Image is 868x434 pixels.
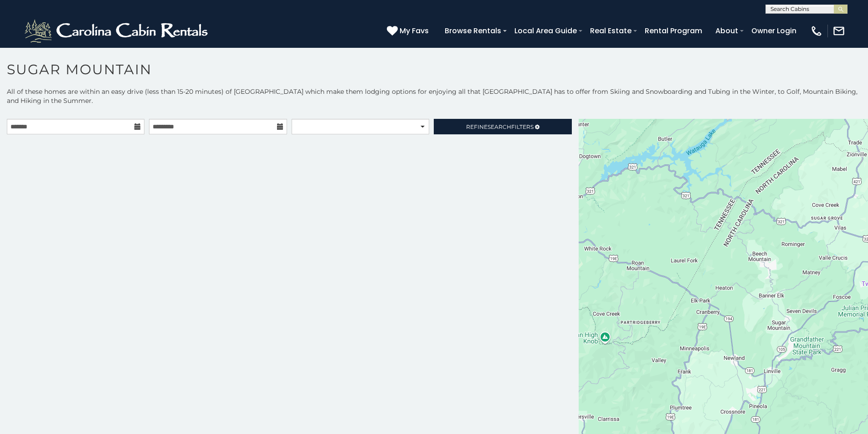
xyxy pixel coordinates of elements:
img: phone-regular-white.png [810,25,823,37]
span: Refine Filters [466,123,534,130]
a: My Favs [387,25,431,37]
span: Search [488,123,511,130]
a: Real Estate [586,23,636,39]
a: RefineSearchFilters [434,119,571,134]
img: White-1-2.png [23,17,212,45]
a: Owner Login [747,23,801,39]
span: My Favs [400,25,429,36]
img: mail-regular-white.png [832,25,845,37]
a: Browse Rentals [440,23,506,39]
a: About [711,23,743,39]
a: Local Area Guide [510,23,581,39]
a: Rental Program [640,23,707,39]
